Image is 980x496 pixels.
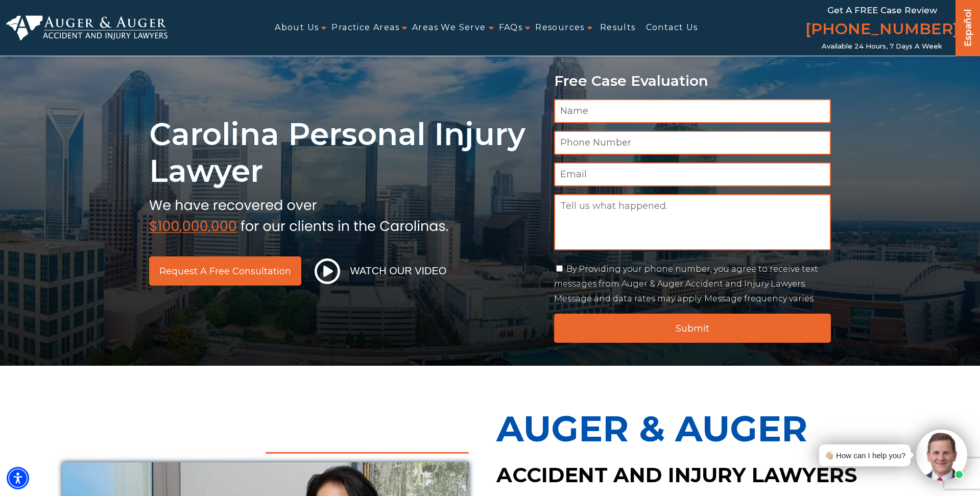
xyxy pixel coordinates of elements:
input: Submit [554,314,831,343]
span: Available 24 Hours, 7 Days a Week [822,42,942,51]
a: Practice Areas [331,16,399,39]
label: By Providing your phone number, you agree to receive text messages from Auger & Auger Accident an... [554,264,818,303]
h1: Carolina Personal Injury Lawyer [149,116,542,190]
input: Phone Number [554,131,831,155]
a: About Us [275,16,319,39]
a: FAQs [499,16,523,39]
div: 👋🏼 How can I help you? [824,448,905,462]
a: Contact Us [646,16,698,39]
input: Email [554,162,831,186]
span: Request a Free Consultation [159,267,291,276]
img: sub text [149,195,448,233]
h2: Accident and Injury Lawyers [496,461,918,489]
img: Intaker widget Avatar [916,430,967,481]
a: Resources [535,16,585,39]
span: Get a FREE Case Review [827,5,937,15]
img: Auger & Auger Accident and Injury Lawyers Logo [6,15,168,40]
input: Name [554,99,831,123]
a: [PHONE_NUMBER] [805,18,959,42]
p: Free Case Evaluation [554,73,831,89]
p: Auger & Auger [496,396,918,461]
a: Request a Free Consultation [149,256,301,286]
a: Results [600,16,636,39]
button: Watch Our Video [312,258,450,285]
div: Accessibility Menu [7,467,29,489]
a: Areas We Serve [412,16,486,39]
